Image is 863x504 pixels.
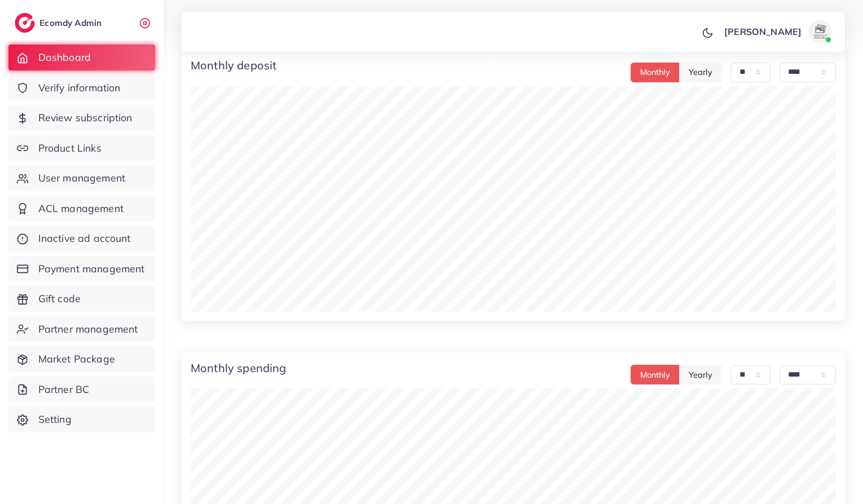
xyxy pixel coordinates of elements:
h4: Monthly spending [191,361,287,375]
img: avatar [809,20,831,43]
span: Setting [38,412,72,427]
span: Partner BC [38,382,90,397]
h4: Monthly deposit [191,59,276,72]
button: Monthly [631,63,680,82]
a: Verify information [8,75,155,101]
span: Dashboard [38,50,91,65]
span: Verify information [38,81,121,95]
button: Monthly [631,365,680,384]
a: Partner BC [8,377,155,403]
span: User management [38,171,125,185]
a: Market Package [8,346,155,372]
span: Gift code [38,291,81,306]
button: Yearly [679,365,722,384]
button: Yearly [679,63,722,82]
a: Payment management [8,256,155,282]
a: ACL management [8,196,155,222]
span: Inactive ad account [38,231,131,246]
a: Gift code [8,286,155,312]
span: Product Links [38,141,102,156]
p: [PERSON_NAME] [724,25,802,38]
a: Setting [8,406,155,432]
img: logo [15,13,35,33]
span: Review subscription [38,110,133,125]
a: Product Links [8,135,155,161]
a: logoEcomdy Admin [15,13,104,33]
a: Review subscription [8,105,155,131]
a: Inactive ad account [8,226,155,251]
span: Partner management [38,322,138,337]
h2: Ecomdy Admin [39,17,104,28]
a: User management [8,165,155,191]
a: Partner management [8,316,155,342]
span: Payment management [38,262,145,276]
span: ACL management [38,201,124,216]
span: Market Package [38,352,115,366]
a: [PERSON_NAME]avatar [718,20,836,43]
a: Dashboard [8,45,155,70]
